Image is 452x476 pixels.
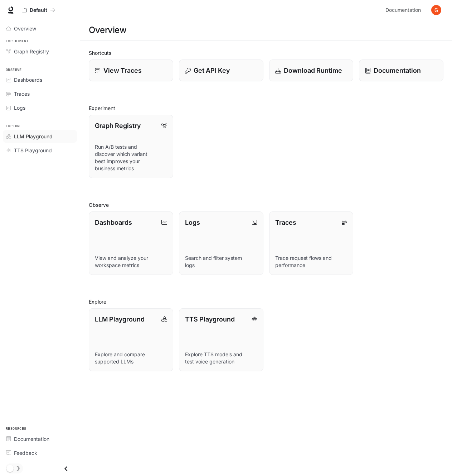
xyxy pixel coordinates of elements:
[89,104,443,112] h2: Experiment
[89,49,443,57] h2: Shortcuts
[14,147,52,154] span: TTS Playground
[3,22,77,35] a: Overview
[89,23,126,37] h1: Overview
[14,25,36,32] span: Overview
[3,144,77,157] a: TTS Playground
[14,104,25,111] span: Logs
[95,121,141,130] p: Graph Registry
[89,59,173,81] a: View Traces
[95,143,167,172] p: Run A/B tests and discover which variant best improves your business metrics
[383,3,426,17] a: Documentation
[179,308,263,372] a: TTS PlaygroundExplore TTS models and test voice generation
[3,45,77,58] a: Graph Registry
[58,461,74,476] button: Close drawer
[89,308,173,372] a: LLM PlaygroundExplore and compare supported LLMs
[275,218,296,227] p: Traces
[30,7,47,13] p: Default
[95,351,167,365] p: Explore and compare supported LLMs
[185,314,235,324] p: TTS Playground
[3,73,77,86] a: Dashboards
[89,298,443,305] h2: Explore
[14,133,53,140] span: LLM Playground
[103,66,142,75] p: View Traces
[14,449,37,457] span: Feedback
[275,254,347,269] p: Trace request flows and performance
[3,87,77,100] a: Traces
[14,435,49,443] span: Documentation
[3,447,77,459] a: Feedback
[385,6,421,15] span: Documentation
[95,218,132,227] p: Dashboards
[179,211,263,275] a: LogsSearch and filter system logs
[89,211,173,275] a: DashboardsView and analyze your workspace metrics
[6,464,14,472] span: Dark mode toggle
[194,66,230,75] p: Get API Key
[14,90,30,97] span: Traces
[269,59,354,81] a: Download Runtime
[269,211,354,275] a: TracesTrace request flows and performance
[19,3,58,17] button: All workspaces
[185,351,257,365] p: Explore TTS models and test voice generation
[3,433,77,445] a: Documentation
[185,254,257,269] p: Search and filter system logs
[95,314,145,324] p: LLM Playground
[185,218,200,227] p: Logs
[89,201,443,209] h2: Observe
[359,59,443,81] a: Documentation
[14,48,49,55] span: Graph Registry
[284,66,342,75] p: Download Runtime
[3,101,77,114] a: Logs
[374,66,421,75] p: Documentation
[429,3,443,17] button: User avatar
[89,115,173,178] a: Graph RegistryRun A/B tests and discover which variant best improves your business metrics
[179,59,263,81] button: Get API Key
[431,5,441,15] img: User avatar
[95,254,167,269] p: View and analyze your workspace metrics
[3,130,77,143] a: LLM Playground
[14,76,42,84] span: Dashboards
